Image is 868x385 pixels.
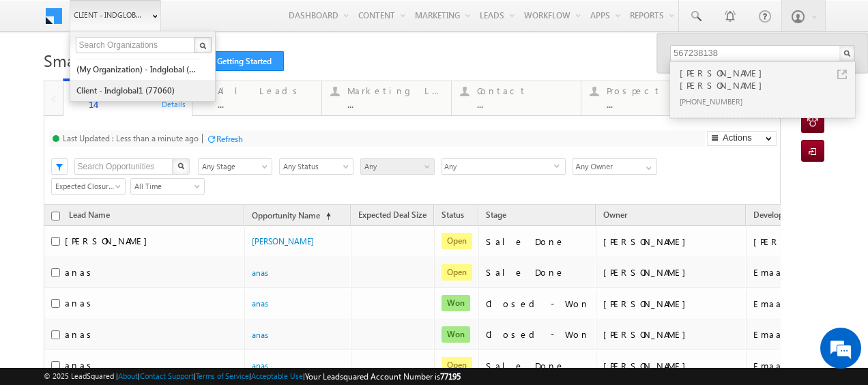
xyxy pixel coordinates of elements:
span: Client - indglobal2 (77195) [74,8,145,22]
a: Client - indglobal1 (77060) [76,80,201,101]
a: Status [435,208,471,225]
a: Marketing Leads... [321,81,452,115]
span: Opportunity Name [252,210,320,220]
span: anas [65,266,96,278]
a: Sale Punch14Details [63,79,193,117]
span: Stage [486,210,506,220]
div: Sale Done [486,236,590,248]
a: All Leads... [192,81,322,115]
a: All Time [130,178,205,195]
span: Any [442,159,554,175]
div: Sale Done [486,266,590,279]
span: anas [65,297,96,309]
div: [PERSON_NAME] [603,236,740,248]
span: Expected Closure Date [52,180,121,192]
div: [PHONE_NUMBER] [677,93,860,109]
a: Contact Support [140,371,194,380]
span: Owner [603,210,627,220]
input: Search Opportunities [74,158,173,175]
span: Lead Name [62,208,117,225]
a: Show All Items [639,159,656,173]
div: Details [161,98,187,110]
span: [PERSON_NAME] [65,235,154,246]
a: anas [252,298,268,309]
input: Search Organizations [76,37,196,53]
div: Contact [477,85,573,96]
a: anas [252,360,268,371]
div: ... [218,99,313,109]
div: Chat with us now [71,72,229,89]
div: Prospect [607,85,702,96]
a: Prospect... [581,81,711,115]
div: [PERSON_NAME] [603,298,740,310]
span: Any Status [280,160,349,173]
a: anas [252,330,268,340]
a: Expected Deal Size [351,208,433,225]
span: Your Leadsquared Account Number is [305,371,461,382]
span: Won [442,295,470,311]
div: [PERSON_NAME] [PERSON_NAME] [677,66,860,93]
a: Terms of Service [196,371,249,380]
div: All Leads [218,85,313,96]
div: Any [442,158,566,175]
span: All Time [131,180,200,192]
a: Expected Closure Date [51,178,126,195]
span: select [554,162,565,169]
img: d_60004797649_company_0_60004797649 [23,72,57,89]
div: Refresh [216,134,243,144]
div: Closed - Won [486,298,590,310]
a: Opportunity Name(sorted ascending) [245,208,338,225]
span: (sorted ascending) [320,211,331,222]
span: Smart Views [44,49,132,71]
span: Any Stage [199,160,267,173]
span: Open [442,233,472,249]
a: Stage [479,208,513,225]
em: Start Chat [186,295,248,313]
div: Minimize live chat window [224,7,257,40]
a: anas [252,268,268,278]
span: Open [442,357,472,373]
span: anas [65,359,96,371]
input: Check all records [51,212,60,220]
div: Marketing Leads [347,85,443,96]
span: Developer [753,210,790,220]
div: [PERSON_NAME] [603,266,740,279]
textarea: Type your message and hit 'Enter' [18,126,249,284]
a: Any Stage [198,158,272,175]
span: Won [442,326,470,343]
span: anas [65,328,96,340]
a: Contact... [451,81,581,115]
a: Any [360,158,435,175]
span: Open [442,264,472,281]
a: (My Organization) - indglobal (48060) [76,59,201,80]
img: Search [199,42,206,49]
a: Getting Started [186,51,284,71]
a: Any Status [279,158,353,175]
div: 14 [89,99,184,109]
div: [PERSON_NAME] [603,328,740,341]
input: Type to Search [573,158,657,175]
a: Acceptable Use [251,371,303,380]
a: About [118,371,138,380]
div: Last Updated : Less than a minute ago [63,133,199,143]
div: Sale Done [486,360,590,372]
span: 77195 [440,371,461,382]
a: [PERSON_NAME] [252,236,314,246]
span: Any [361,160,430,173]
img: Search [177,162,184,169]
span: Expected Deal Size [358,210,426,220]
div: ... [477,99,573,109]
span: © 2025 LeadSquared | | | | | [44,370,461,383]
div: ... [607,99,702,109]
button: Actions [707,131,777,146]
div: Closed - Won [486,328,590,341]
div: [PERSON_NAME] [603,360,740,372]
input: Search Leads [670,45,855,61]
div: ... [347,99,443,109]
a: Developer [747,208,797,225]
